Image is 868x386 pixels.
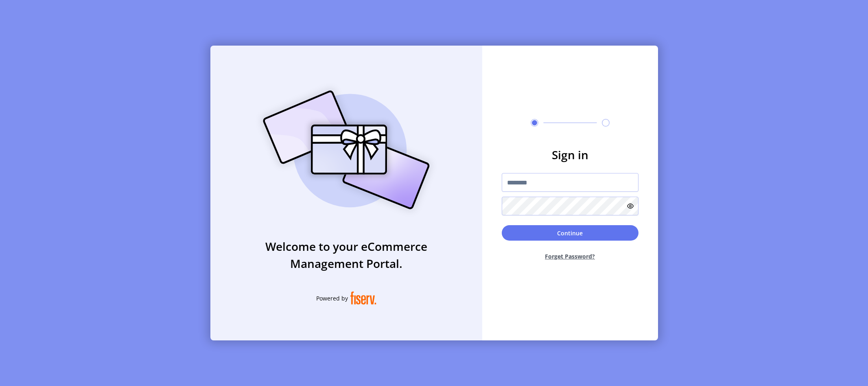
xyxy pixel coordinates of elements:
h3: Welcome to your eCommerce Management Portal. [210,238,482,272]
span: Powered by [316,294,348,303]
button: Continue [502,225,638,241]
img: card_Illustration.svg [251,81,442,218]
button: Forget Password? [502,246,638,267]
h3: Sign in [502,146,638,163]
